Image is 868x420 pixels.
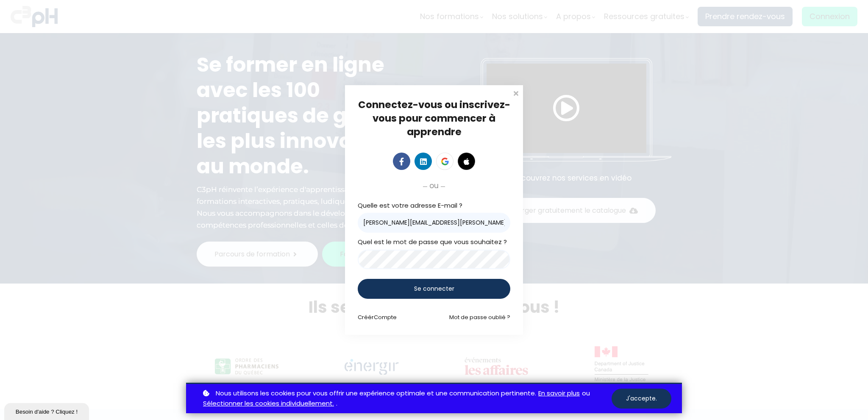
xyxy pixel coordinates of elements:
a: Mot de passe oublié ? [449,313,510,321]
iframe: chat widget [4,401,91,420]
p: ou . [201,388,612,409]
span: Nous utilisons les cookies pour vous offrir une expérience optimale et une communication pertinente. [216,388,536,399]
input: E-mail ? [358,213,510,233]
a: En savoir plus [538,388,580,399]
span: Connectez-vous ou inscrivez-vous pour commencer à apprendre [358,98,510,139]
button: J'accepte. [612,389,671,409]
span: ou [429,180,439,192]
span: Se connecter [414,284,454,293]
span: Compte [374,313,397,321]
a: Sélectionner les cookies individuellement. [203,398,334,409]
a: CréérCompte [358,313,397,321]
